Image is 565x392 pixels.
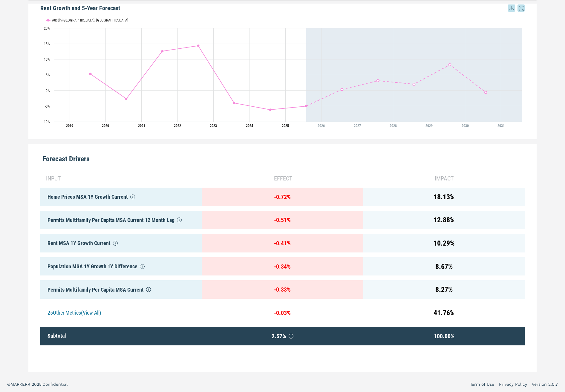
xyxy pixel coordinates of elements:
[448,64,451,66] path: Sunday, 29 Jul, 17:00, 8.23. Austin-Round Rock, TX.
[499,381,527,387] a: Privacy Policy
[197,45,199,47] path: Friday, 29 Jul, 17:00, 14.34. Austin-Round Rock, TX.
[470,381,494,387] a: Term of Use
[102,124,109,128] tspan: 2020
[40,188,202,206] div: Home Prices MSA 1Y Growth Current
[202,234,363,252] div: - 0.41 %
[532,381,558,387] a: Version 2.0.7
[497,124,504,128] tspan: 2031
[202,280,363,299] div: - 0.33 %
[461,124,468,128] tspan: 2030
[363,304,525,322] div: 41.76 %
[40,327,202,345] div: Subtotal
[32,382,42,387] span: 2025 |
[363,188,525,206] div: 18.13 %
[46,89,50,93] text: 0%
[125,98,127,100] path: Wednesday, 29 Jul, 17:00, -2.68. Austin-Round Rock, TX.
[40,234,202,252] div: Rent MSA 1Y Growth Current
[363,211,525,229] div: 12.88 %
[10,382,32,387] span: MARKERR
[318,124,325,128] tspan: 2026
[43,120,50,124] text: -10%
[45,104,50,108] text: -5%
[305,105,307,107] path: Tuesday, 29 Jul, 17:00, -5.04. Austin-Round Rock, TX.
[353,124,361,128] tspan: 2027
[389,124,396,128] tspan: 2028
[363,257,525,276] div: 8.67 %
[202,257,363,276] div: - 0.34 %
[40,144,525,169] div: Forecast Drivers
[341,88,343,91] path: Wednesday, 29 Jul, 17:00, 0.32. Austin-Round Rock, TX.
[138,124,145,128] tspan: 2021
[89,73,91,75] path: Monday, 29 Jul, 17:00, 5.3. Austin-Round Rock, TX.
[202,304,363,322] div: - 0.03 %
[425,124,433,128] tspan: 2029
[363,327,525,345] div: 100.00 %
[202,211,363,229] div: - 0.51 %
[376,79,379,82] path: Thursday, 29 Jul, 17:00, 3.12. Austin-Round Rock, TX.
[42,382,68,387] span: Confidential
[269,108,271,111] path: Monday, 29 Jul, 17:00, -6.2. Austin-Round Rock, TX.
[40,280,202,299] div: Permits Multifamily Per Capita MSA Current
[206,332,359,341] span: 2.57 %
[7,382,10,387] span: ©
[202,174,363,183] div: effect
[44,57,50,62] text: 10%
[202,188,363,206] div: - 0.72 %
[363,174,525,183] div: impact
[44,26,50,30] text: 20%
[40,13,525,132] svg: Interactive chart
[484,91,487,94] path: Monday, 29 Jul, 17:00, -0.62. Austin-Round Rock, TX.
[174,124,181,128] tspan: 2022
[363,234,525,252] div: 10.29 %
[40,211,202,229] div: Permits Multifamily Per Capita MSA Current 12 Month Lag
[40,304,202,322] div: 25 Other Metrics (View All)
[45,174,202,183] div: input
[363,280,525,299] div: 8.27 %
[282,124,289,128] tspan: 2025
[44,42,50,46] text: 15%
[246,124,253,128] tspan: 2024
[40,13,525,132] div: Rent Growth and 5-Year Forecast. Highcharts interactive chart.
[40,257,202,276] div: Population MSA 1Y Growth 1Y Difference
[413,83,415,85] path: Saturday, 29 Jul, 17:00, 2.01. Austin-Round Rock, TX.
[161,50,163,52] path: Thursday, 29 Jul, 17:00, 12.59. Austin-Round Rock, TX.
[46,73,50,77] text: 5%
[233,102,235,104] path: Saturday, 29 Jul, 17:00, -4.03. Austin-Round Rock, TX.
[210,124,217,128] tspan: 2023
[40,4,525,13] h5: Rent Growth and 5-Year Forecast
[52,18,128,22] text: Austin-[GEOGRAPHIC_DATA], [GEOGRAPHIC_DATA]
[66,124,73,128] tspan: 2019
